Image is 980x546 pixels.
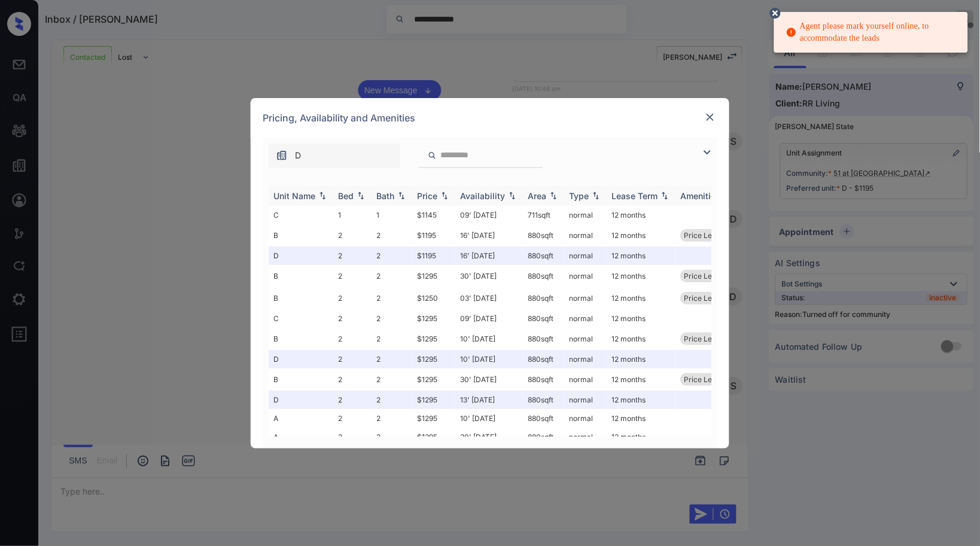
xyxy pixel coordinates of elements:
td: 12 months [607,350,675,368]
td: $1295 [412,409,455,428]
td: normal [564,328,607,350]
div: Agent please mark yourself online, to accommodate the leads [786,16,958,49]
td: 12 months [607,428,675,446]
div: Pricing, Availability and Amenities [251,98,729,138]
td: $1145 [412,206,455,224]
td: 2 [333,368,372,391]
td: 12 months [607,309,675,328]
td: 2 [372,224,412,246]
td: 03' [DATE] [455,287,523,309]
td: 2 [333,409,372,428]
td: 2 [333,328,372,350]
td: 09' [DATE] [455,206,523,224]
td: 12 months [607,246,675,265]
td: 2 [372,428,412,446]
td: normal [564,246,607,265]
td: 2 [372,287,412,309]
td: 16' [DATE] [455,246,523,265]
td: normal [564,265,607,287]
td: 12 months [607,265,675,287]
td: $1295 [412,350,455,368]
td: $1295 [412,428,455,446]
td: 2 [333,265,372,287]
td: 1 [333,206,372,224]
td: $1250 [412,287,455,309]
td: $1295 [412,265,455,287]
div: Availability [460,191,505,201]
img: icon-zuma [428,150,437,161]
img: sorting [590,191,602,200]
span: Price Leader [684,375,728,384]
td: A [269,428,333,446]
td: 12 months [607,368,675,391]
td: A [269,409,333,428]
td: 1 [372,206,412,224]
td: $1195 [412,246,455,265]
td: 10' [DATE] [455,350,523,368]
td: 16' [DATE] [455,224,523,246]
div: Type [569,191,589,201]
td: 2 [333,391,372,409]
td: 880 sqft [523,246,564,265]
span: Price Leader [684,272,728,280]
td: B [269,368,333,391]
td: B [269,224,333,246]
td: 30' [DATE] [455,368,523,391]
td: D [269,246,333,265]
td: $1295 [412,391,455,409]
td: 09' [DATE] [455,309,523,328]
td: D [269,391,333,409]
td: 12 months [607,206,675,224]
img: sorting [506,191,518,200]
div: Amenities [680,191,720,201]
td: 13' [DATE] [455,391,523,409]
td: normal [564,350,607,368]
td: 2 [333,287,372,309]
div: Unit Name [273,191,315,201]
td: normal [564,409,607,428]
td: B [269,265,333,287]
td: 880 sqft [523,224,564,246]
td: $1295 [412,328,455,350]
td: 880 sqft [523,328,564,350]
td: 2 [333,350,372,368]
td: 2 [372,368,412,391]
td: 2 [333,224,372,246]
div: Area [528,191,546,201]
td: normal [564,287,607,309]
td: 10' [DATE] [455,328,523,350]
td: 2 [333,246,372,265]
td: 10' [DATE] [455,409,523,428]
td: C [269,309,333,328]
img: sorting [355,191,367,200]
td: 880 sqft [523,287,564,309]
img: icon-zuma [700,145,714,160]
td: B [269,328,333,350]
span: Price Leader [684,231,728,240]
img: sorting [439,191,451,200]
td: 880 sqft [523,309,564,328]
td: 12 months [607,224,675,246]
span: Price Leader [684,334,728,343]
div: Bed [338,191,354,201]
td: 880 sqft [523,265,564,287]
div: Price [417,191,437,201]
td: 880 sqft [523,409,564,428]
img: sorting [547,191,559,200]
img: close [704,111,716,123]
img: sorting [316,191,328,200]
td: 12 months [607,287,675,309]
td: 880 sqft [523,428,564,446]
td: $1195 [412,224,455,246]
td: 2 [372,391,412,409]
span: Price Leader [684,294,728,303]
td: 12 months [607,391,675,409]
td: normal [564,309,607,328]
div: Lease Term [611,191,658,201]
td: 711 sqft [523,206,564,224]
td: B [269,287,333,309]
td: $1295 [412,309,455,328]
img: icon-zuma [276,150,288,161]
td: 2 [372,265,412,287]
td: normal [564,428,607,446]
